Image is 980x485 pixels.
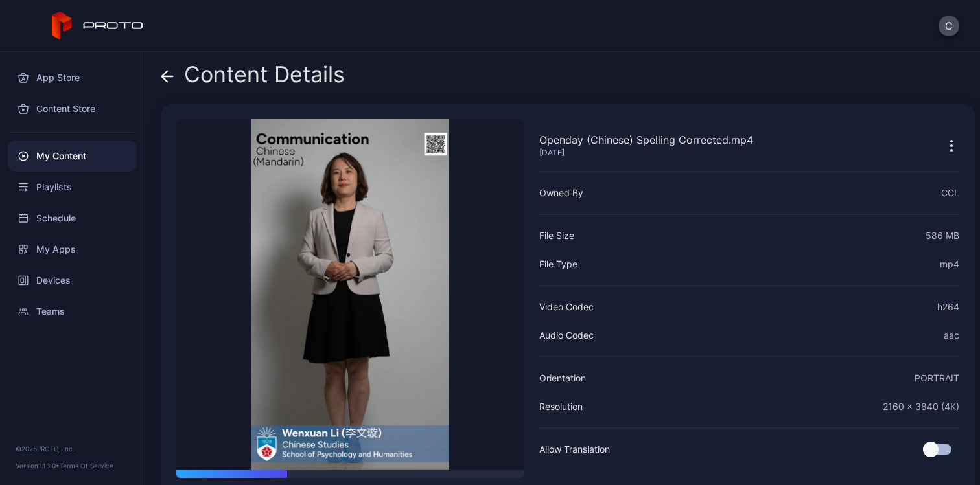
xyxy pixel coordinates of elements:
div: Audio Codec [539,328,594,343]
a: Schedule [8,203,137,234]
div: Allow Translation [539,442,610,457]
a: Terms Of Service [60,462,113,469]
a: Devices [8,265,137,296]
div: aac [944,328,959,343]
a: Playlists [8,172,137,203]
div: Video Codec [539,299,594,315]
a: App Store [8,62,137,93]
div: Resolution [539,399,583,414]
div: Openday (Chinese) Spelling Corrected.mp4 [539,132,753,148]
span: Version 1.13.0 • [16,462,60,469]
div: Orientation [539,370,586,386]
div: CCL [941,185,959,201]
a: My Content [8,141,137,172]
div: Owned By [539,185,583,201]
button: C [939,16,959,36]
div: © 2025 PROTO, Inc. [16,444,129,454]
div: File Type [539,256,577,272]
a: My Apps [8,234,137,265]
div: mp4 [940,256,959,272]
div: PORTRAIT [915,370,959,386]
div: h264 [937,299,959,315]
div: Content Details [161,62,345,93]
div: File Size [539,228,574,243]
div: 2160 x 3840 (4K) [883,399,959,414]
a: Teams [8,296,137,327]
video: Sorry, your browser doesn‘t support embedded videos [176,119,524,470]
div: 586 MB [926,228,959,243]
div: [DATE] [539,148,753,158]
a: Content Store [8,93,137,124]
